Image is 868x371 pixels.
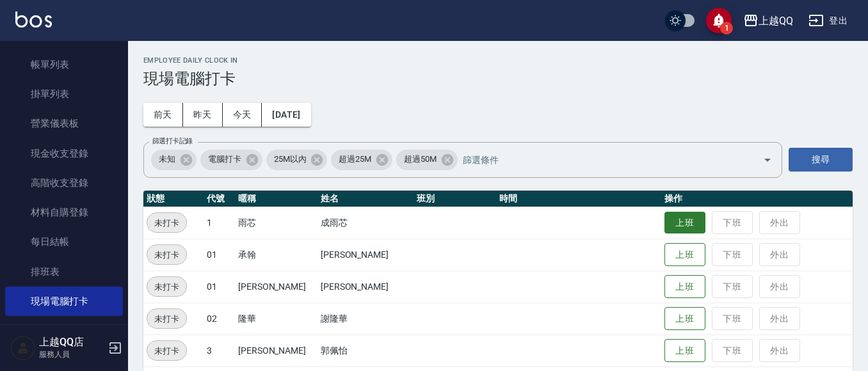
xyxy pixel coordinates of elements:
a: 營業儀表板 [5,109,123,138]
span: 未知 [151,153,183,166]
th: 姓名 [317,191,414,207]
div: 上越QQ [759,13,793,29]
td: 1 [204,207,235,239]
button: 上班 [664,339,705,363]
th: 暱稱 [235,191,317,207]
td: 02 [204,303,235,335]
a: 現場電腦打卡 [5,287,123,316]
button: 上班 [664,307,705,331]
span: 1 [720,22,733,35]
img: Logo [15,12,52,28]
th: 狀態 [143,191,204,207]
th: 操作 [661,191,853,207]
td: 郭佩怡 [317,335,414,367]
td: [PERSON_NAME] [317,239,414,271]
img: Person [10,335,36,361]
button: 預約管理 [5,321,123,354]
th: 班別 [414,191,496,207]
a: 掛單列表 [5,79,123,109]
button: 上越QQ [738,8,798,34]
h5: 上越QQ店 [39,336,104,349]
td: 01 [204,239,235,271]
a: 每日結帳 [5,227,123,257]
span: 超過50M [396,153,444,166]
td: 謝隆華 [317,303,414,335]
td: 隆華 [235,303,317,335]
button: 前天 [143,103,183,127]
div: 電腦打卡 [200,150,262,170]
a: 高階收支登錄 [5,168,123,198]
a: 排班表 [5,257,123,287]
button: [DATE] [262,103,310,127]
button: 今天 [223,103,262,127]
td: 3 [204,335,235,367]
button: 上班 [664,243,705,267]
span: 超過25M [331,153,379,166]
input: 篩選條件 [460,148,741,171]
span: 電腦打卡 [200,153,249,166]
div: 超過50M [396,150,458,170]
span: 未打卡 [147,344,186,358]
th: 代號 [204,191,235,207]
td: 雨芯 [235,207,317,239]
button: 登出 [803,9,853,33]
span: 未打卡 [147,280,186,294]
button: save [706,8,732,33]
label: 篩選打卡記錄 [152,136,193,146]
h2: Employee Daily Clock In [143,56,853,65]
td: 成雨芯 [317,207,414,239]
td: [PERSON_NAME] [235,271,317,303]
th: 時間 [496,191,661,207]
button: 搜尋 [789,148,853,171]
td: [PERSON_NAME] [235,335,317,367]
h3: 現場電腦打卡 [143,70,853,88]
p: 服務人員 [39,349,104,360]
button: 昨天 [183,103,223,127]
button: 上班 [664,275,705,299]
a: 現金收支登錄 [5,139,123,168]
button: 上班 [664,212,705,234]
button: Open [757,150,778,170]
span: 未打卡 [147,248,186,262]
td: [PERSON_NAME] [317,271,414,303]
span: 未打卡 [147,312,186,326]
div: 未知 [151,150,197,170]
span: 未打卡 [147,216,186,230]
span: 25M以內 [266,153,314,166]
div: 超過25M [331,150,392,170]
td: 承翰 [235,239,317,271]
td: 01 [204,271,235,303]
a: 材料自購登錄 [5,198,123,227]
div: 25M以內 [266,150,328,170]
a: 帳單列表 [5,50,123,79]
